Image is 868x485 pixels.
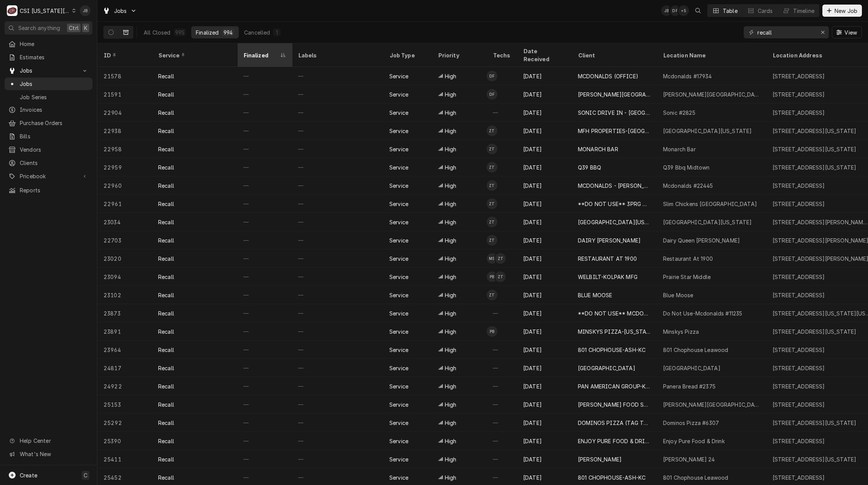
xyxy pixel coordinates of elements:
div: — [292,231,383,249]
button: New Job [822,5,862,17]
div: Priority [438,51,479,59]
div: Recall [158,236,174,244]
button: View [832,26,862,38]
div: Q39 BBQ [578,163,601,171]
span: New Job [833,7,859,15]
div: PB [487,326,497,337]
div: [GEOGRAPHIC_DATA] [578,364,635,372]
div: ID [103,51,144,59]
div: [DATE] [517,213,572,231]
div: — [237,268,292,286]
div: [STREET_ADDRESS] [773,200,825,208]
a: Estimates [5,51,92,63]
a: Reports [5,184,92,197]
div: David Fannin's Avatar [487,89,497,100]
div: — [292,359,383,377]
div: Z TECH TRAINING's Avatar [487,290,497,300]
div: 23891 [97,322,152,341]
div: Mcdonalds #22445 [663,182,713,190]
div: **DO NOT USE** MCDONALDS - THE SAVAGE [578,309,651,317]
div: MONARCH BAR [578,145,618,153]
div: Q39 Bbq Midtown [663,163,709,171]
span: Help Center [20,437,88,445]
div: Service [389,382,408,390]
div: [STREET_ADDRESS][US_STATE] [773,328,856,336]
div: 22938 [97,122,152,140]
div: Phil Bustamante's Avatar [487,326,497,337]
span: High [445,346,457,354]
div: 24922 [97,377,152,395]
div: [PERSON_NAME][GEOGRAPHIC_DATA] [663,90,760,98]
div: [DATE] [517,158,572,176]
div: [STREET_ADDRESS][US_STATE] [773,145,856,153]
div: — [237,140,292,158]
div: Service [389,291,408,299]
div: [STREET_ADDRESS] [773,182,825,190]
div: [STREET_ADDRESS] [773,109,825,117]
div: DF [670,5,681,16]
div: Recall [158,90,174,98]
a: Go to What's New [5,448,92,460]
a: Go to Jobs [5,64,92,77]
div: 23964 [97,341,152,359]
a: Vendors [5,143,92,156]
div: Recall [158,255,174,263]
a: Go to Help Center [5,434,92,447]
span: Clients [20,159,89,167]
span: High [445,309,457,317]
div: — [487,103,517,122]
div: [DATE] [517,286,572,304]
div: 801 Chophouse Leawood [663,346,728,354]
div: ZT [495,253,506,264]
div: [GEOGRAPHIC_DATA][US_STATE] [663,127,752,135]
div: Recall [158,291,174,299]
div: 23020 [97,249,152,268]
div: Joshua Bennett's Avatar [80,5,90,16]
div: 22959 [97,158,152,176]
div: 801 CHOPHOUSE-ASH-KC [578,346,646,354]
div: — [487,304,517,322]
span: Job Series [20,93,89,101]
div: Slim Chickens [GEOGRAPHIC_DATA] [663,200,757,208]
div: BLUE MOOSE [578,291,613,299]
span: Reports [20,186,89,194]
div: Cancelled [244,29,270,36]
div: JB [661,5,672,16]
div: [DATE] [517,195,572,213]
div: Service [389,255,408,263]
div: 23094 [97,268,152,286]
div: Z TECH TRAINING's Avatar [495,253,506,264]
span: What's New [20,450,88,458]
span: K [84,24,87,32]
div: Job Type [389,51,426,59]
div: All Closed [144,29,171,36]
div: Mike Schupp's Avatar [487,253,497,264]
div: — [237,195,292,213]
div: — [237,67,292,85]
span: High [445,109,457,117]
div: — [237,377,292,395]
div: [DATE] [517,103,572,122]
div: Table [723,7,738,15]
div: Recall [158,182,174,190]
div: — [292,268,383,286]
div: Recall [158,346,174,354]
a: Job Series [5,91,92,103]
button: Open search [692,5,704,17]
span: High [445,90,457,98]
div: Z TECH TRAINING's Avatar [487,162,497,173]
div: Date Received [523,47,564,63]
div: Prairie Star Middle [663,273,711,281]
span: Jobs [20,80,89,88]
a: Go to Pricebook [5,170,92,182]
div: 995 [175,29,184,36]
div: [STREET_ADDRESS] [773,90,825,98]
div: — [292,304,383,322]
span: High [445,382,457,390]
div: [STREET_ADDRESS] [773,273,825,281]
div: SONIC DRIVE IN - [GEOGRAPHIC_DATA] [578,109,651,117]
div: Service [389,145,408,153]
div: 22904 [97,103,152,122]
div: Blue Moose [663,291,693,299]
div: Recall [158,200,174,208]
